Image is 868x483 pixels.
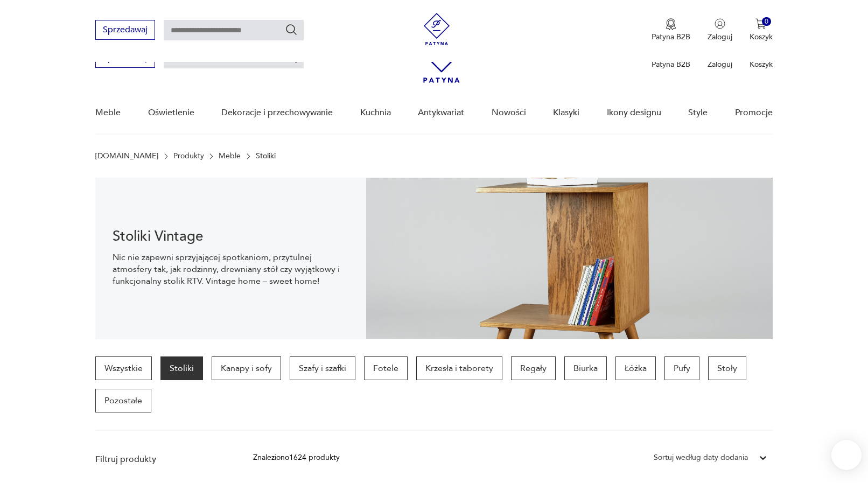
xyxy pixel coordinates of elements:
a: Łóżka [615,356,656,380]
a: Sprzedawaj [95,55,155,62]
p: Zaloguj [708,59,732,69]
p: Koszyk [750,59,773,69]
button: Szukaj [285,23,298,36]
a: Kanapy i sofy [212,356,281,380]
a: Antykwariat [418,92,464,134]
a: Pozostałe [95,389,151,412]
a: Szafy i szafki [290,356,355,380]
a: Sprzedawaj [95,27,155,34]
a: Klasyki [553,92,579,134]
button: Sprzedawaj [95,20,155,40]
a: Krzesła i taborety [416,356,502,380]
div: 0 [762,17,771,26]
p: Patyna B2B [652,32,690,42]
a: Kuchnia [360,92,391,134]
img: Ikonka użytkownika [715,18,725,29]
a: Pufy [664,356,699,380]
p: Stoliki [256,152,276,160]
a: Regały [511,356,556,380]
a: Nowości [492,92,526,134]
a: Wszystkie [95,356,152,380]
a: Meble [219,152,241,160]
a: [DOMAIN_NAME] [95,152,158,160]
button: Patyna B2B [652,18,690,42]
a: Meble [95,92,121,134]
iframe: Smartsupp widget button [831,440,862,470]
p: Nic nie zapewni sprzyjającej spotkaniom, przytulnej atmosfery tak, jak rodzinny, drewniany stół c... [113,251,349,287]
a: Biurka [564,356,607,380]
p: Koszyk [750,32,773,42]
img: 2a258ee3f1fcb5f90a95e384ca329760.jpg [366,178,772,339]
p: Zaloguj [708,32,732,42]
a: Dekoracje i przechowywanie [221,92,333,134]
a: Produkty [173,152,204,160]
a: Stoliki [160,356,203,380]
a: Ikony designu [607,92,661,134]
img: Ikona koszyka [755,18,766,29]
a: Stoły [708,356,746,380]
button: Zaloguj [708,18,732,42]
a: Ikona medaluPatyna B2B [652,18,690,42]
a: Oświetlenie [148,92,194,134]
p: Patyna B2B [652,59,690,69]
a: Fotele [364,356,408,380]
button: 0Koszyk [750,18,773,42]
img: Patyna - sklep z meblami i dekoracjami vintage [421,13,453,45]
img: Ikona medalu [666,18,676,30]
div: Sortuj według daty dodania [654,452,748,464]
a: Style [688,92,708,134]
div: Znaleziono 1624 produkty [253,452,340,464]
p: Filtruj produkty [95,453,227,465]
h1: Stoliki Vintage [113,230,349,243]
a: Promocje [735,92,773,134]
